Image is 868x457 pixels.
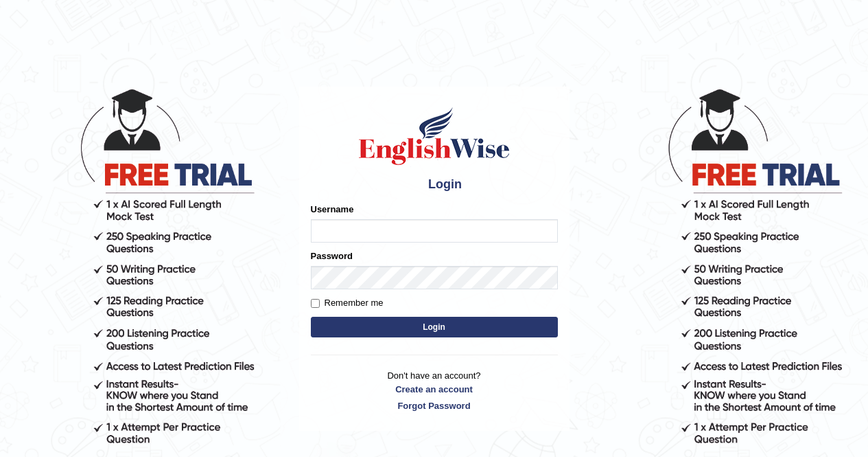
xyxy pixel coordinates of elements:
label: Password [311,249,353,263]
a: Create an account [311,383,558,396]
img: Logo of English Wise sign in for intelligent practice with AI [356,105,513,167]
a: Forgot Password [311,399,558,412]
input: Remember me [311,299,320,308]
label: Username [311,203,354,216]
h4: Login [311,174,558,196]
button: Login [311,317,558,337]
label: Remember me [311,296,384,310]
p: Don't have an account? [311,369,558,412]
